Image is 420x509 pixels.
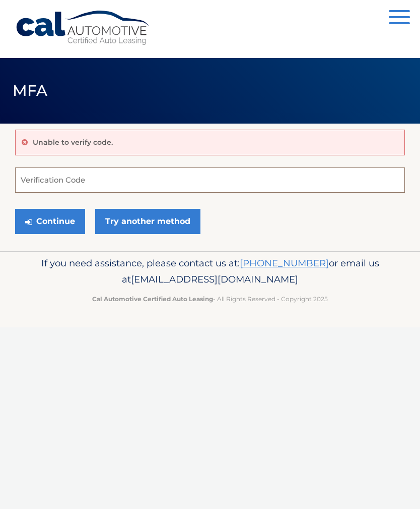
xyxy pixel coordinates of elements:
[13,81,48,100] span: MFA
[15,255,405,288] p: If you need assistance, please contact us at: or email us at
[131,273,298,285] span: [EMAIL_ADDRESS][DOMAIN_NAME]
[15,209,85,234] button: Continue
[95,209,200,234] a: Try another method
[15,10,151,46] a: Cal Automotive
[92,295,213,303] strong: Cal Automotive Certified Auto Leasing
[33,138,113,147] p: Unable to verify code.
[389,10,410,27] button: Menu
[15,167,405,193] input: Verification Code
[240,257,329,269] a: [PHONE_NUMBER]
[15,294,405,304] p: - All Rights Reserved - Copyright 2025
